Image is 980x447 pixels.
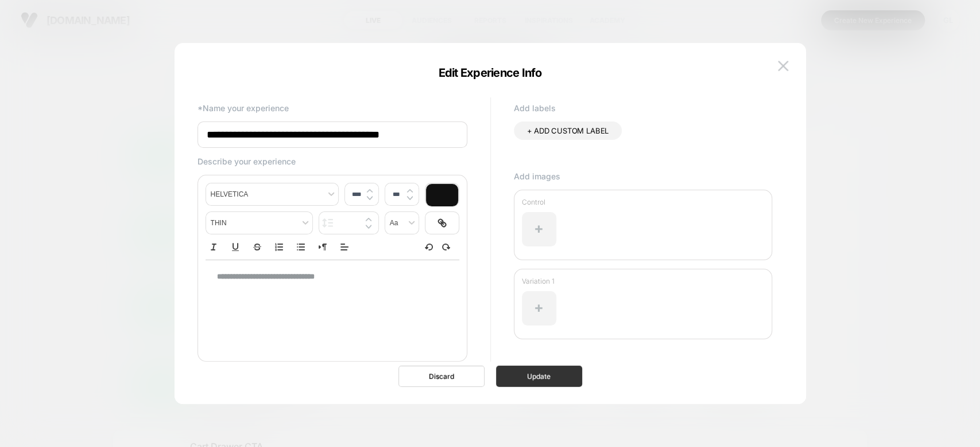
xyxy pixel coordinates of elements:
[197,103,467,113] p: *Name your experience
[527,126,609,135] span: + ADD CUSTOM LABEL
[439,66,542,80] span: Edit Experience Info
[522,277,764,285] p: Variation 1
[206,240,222,254] button: Italic
[322,218,333,228] img: line height
[293,240,309,254] button: Bullet list
[366,225,371,229] img: down
[385,212,419,234] span: transform
[522,198,764,206] p: Control
[514,103,772,113] p: Add labels
[407,189,413,193] img: up
[398,366,485,387] button: Discard
[496,366,582,387] button: Update
[367,196,373,201] img: down
[778,61,788,70] img: close
[271,240,287,254] button: Ordered list
[514,171,772,181] p: Add images
[227,240,243,254] button: Underline
[367,189,373,193] img: up
[315,240,331,254] button: Right to Left
[249,240,265,254] button: Strike
[366,217,371,222] img: up
[407,196,413,201] img: down
[336,240,353,254] span: Align
[197,156,467,166] p: Describe your experience
[206,212,312,234] span: fontWeight
[206,183,338,205] span: font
